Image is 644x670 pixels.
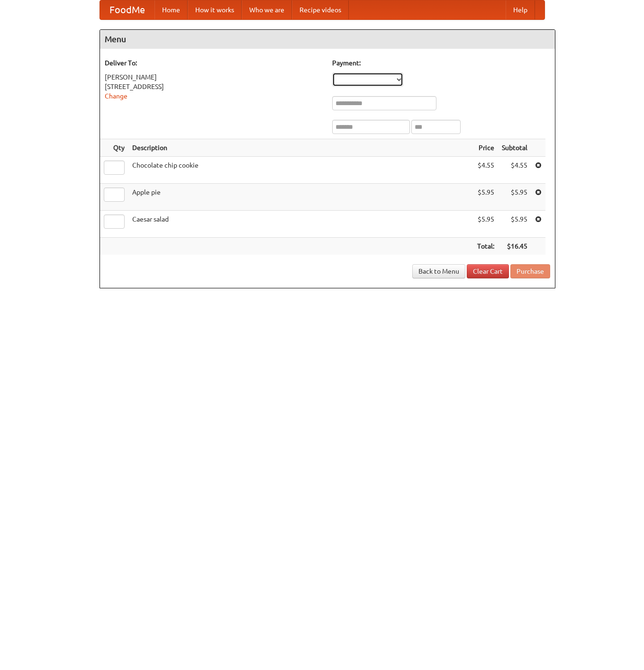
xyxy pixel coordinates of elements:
a: Help [506,0,535,19]
a: Home [154,0,188,19]
th: $16.45 [498,238,531,255]
td: $4.55 [473,157,498,184]
td: Chocolate chip cookie [128,157,473,184]
div: [STREET_ADDRESS] [105,82,323,91]
a: Who we are [242,0,292,19]
a: Back to Menu [412,264,465,278]
a: FoodMe [100,0,154,19]
td: $5.95 [498,211,531,238]
h5: Deliver To: [105,58,323,68]
div: [PERSON_NAME] [105,72,323,82]
td: $5.95 [498,184,531,211]
a: Recipe videos [292,0,349,19]
a: How it works [188,0,242,19]
th: Price [473,139,498,157]
a: Clear Cart [467,264,509,278]
a: Change [105,92,127,100]
th: Subtotal [498,139,531,157]
h4: Menu [100,30,555,49]
td: $5.95 [473,184,498,211]
td: $5.95 [473,211,498,238]
th: Qty [100,139,128,157]
h5: Payment: [332,58,550,68]
td: $4.55 [498,157,531,184]
button: Purchase [510,264,550,278]
td: Apple pie [128,184,473,211]
td: Caesar salad [128,211,473,238]
th: Total: [473,238,498,255]
th: Description [128,139,473,157]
